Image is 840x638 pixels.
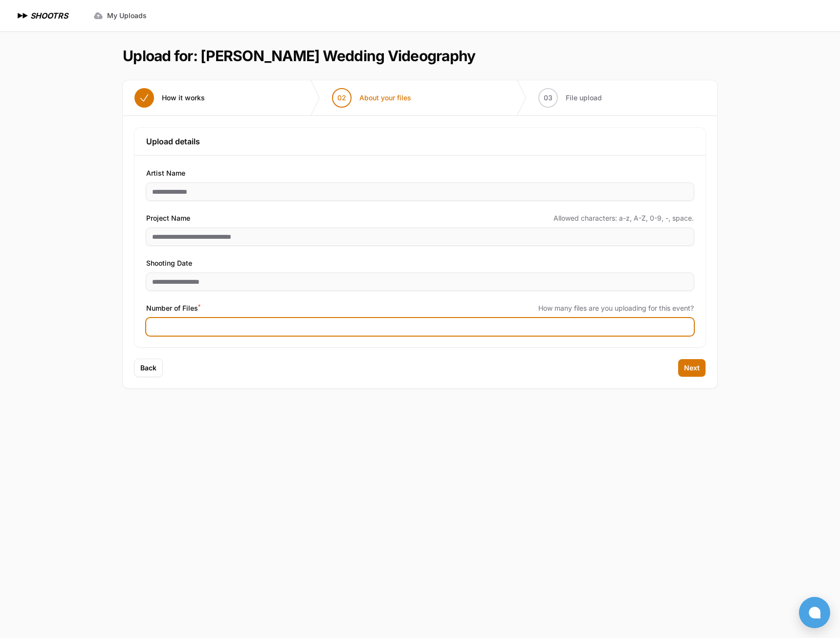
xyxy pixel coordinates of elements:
[538,303,694,313] span: How many files are you uploading for this event?
[146,257,192,269] span: Shooting Date
[678,359,706,377] button: Next
[16,10,30,22] img: SHOOTRS
[123,80,217,115] button: How it works
[527,80,614,115] button: 03 File upload
[123,47,475,65] h1: Upload for: [PERSON_NAME] Wedding Videography
[320,80,423,115] button: 02 About your files
[553,213,694,223] span: Allowed characters: a-z, A-Z, 0-9, -, space.
[107,11,147,21] span: My Uploads
[140,363,156,373] span: Back
[337,93,346,103] span: 02
[799,597,830,628] button: Open chat window
[146,302,200,314] span: Number of Files
[162,93,205,103] span: How it works
[88,7,153,24] a: My Uploads
[146,212,190,224] span: Project Name
[146,136,694,147] h3: Upload details
[134,359,162,377] button: Back
[16,10,68,22] a: SHOOTRS SHOOTRS
[30,10,68,22] h1: SHOOTRS
[359,93,411,103] span: About your files
[544,93,553,103] span: 03
[566,93,602,103] span: File upload
[146,167,185,179] span: Artist Name
[684,363,700,373] span: Next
